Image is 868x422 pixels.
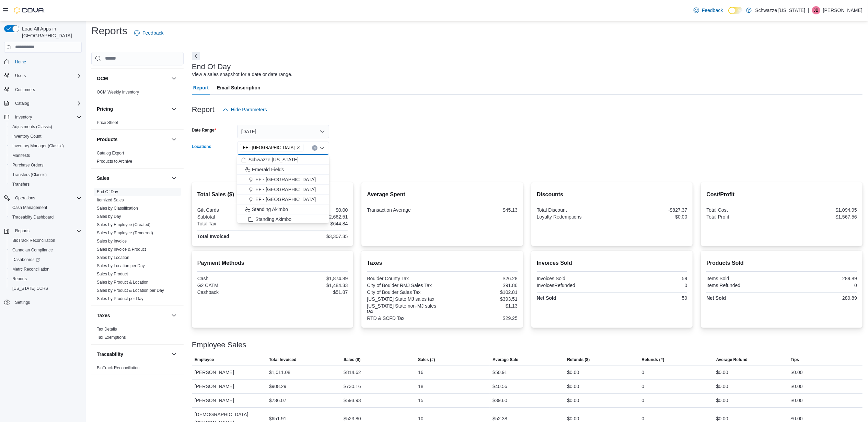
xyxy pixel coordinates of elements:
[791,396,803,405] div: $0.00
[12,266,49,272] span: Metrc Reconciliation
[97,206,138,211] a: Sales by Classification
[10,171,82,179] span: Transfers (Classic)
[12,143,64,149] span: Inventory Manager (Classic)
[97,175,109,182] h3: Sales
[7,203,84,212] button: Cash Management
[537,259,687,267] h2: Invoices Sold
[97,189,118,195] span: End Of Day
[642,396,645,405] div: 0
[10,151,33,160] a: Manifests
[269,396,287,405] div: $736.07
[192,394,266,407] div: [PERSON_NAME]
[97,206,138,211] span: Sales by Classification
[15,101,29,106] span: Catalog
[7,264,84,274] button: Metrc Reconciliation
[12,72,82,80] span: Users
[15,114,32,120] span: Inventory
[97,136,169,143] button: Products
[237,185,329,195] button: EF - [GEOGRAPHIC_DATA]
[10,203,50,212] a: Cash Management
[192,144,211,149] label: Locations
[537,207,611,213] div: Total Discount
[237,165,329,175] button: Emerald Fields
[1,57,84,67] button: Home
[15,228,30,234] span: Reports
[12,286,48,291] span: [US_STATE] CCRS
[269,368,290,376] div: $1,011.08
[97,296,143,301] a: Sales by Product per Day
[344,396,361,405] div: $593.93
[706,295,726,301] strong: Net Sold
[10,123,82,131] span: Adjustments (Classic)
[97,197,124,203] span: Itemized Sales
[702,7,723,14] span: Feedback
[97,312,110,319] h3: Taxes
[142,29,163,36] span: Feedback
[814,6,819,14] span: JB
[237,204,329,214] button: Standing Akimbo
[444,283,518,288] div: $91.86
[10,246,56,254] a: Canadian Compliance
[255,176,316,183] span: EF - [GEOGRAPHIC_DATA]
[170,105,178,113] button: Pricing
[97,255,129,260] span: Sales by Location
[97,335,126,340] span: Tax Exemptions
[97,136,118,143] h3: Products
[7,212,84,222] button: Traceabilty Dashboard
[197,289,271,295] div: Cashback
[10,284,51,293] a: [US_STATE] CCRS
[344,382,361,390] div: $730.16
[197,276,271,281] div: Cash
[248,156,299,163] span: Schwazze [US_STATE]
[97,326,117,332] span: Tax Details
[12,134,42,139] span: Inventory Count
[192,63,231,71] h3: End Of Day
[97,263,145,269] span: Sales by Location per Day
[12,227,82,235] span: Reports
[10,132,44,140] a: Inventory Count
[706,207,780,213] div: Total Cost
[791,382,803,390] div: $0.00
[7,170,84,179] button: Transfers (Classic)
[716,382,728,390] div: $0.00
[1,226,84,236] button: Reports
[493,357,518,362] span: Average Sale
[192,52,200,60] button: Next
[192,380,266,393] div: [PERSON_NAME]
[192,365,266,379] div: [PERSON_NAME]
[7,274,84,284] button: Reports
[642,368,645,376] div: 0
[1,112,84,122] button: Inventory
[567,382,579,390] div: $0.00
[197,283,271,288] div: G2 CATM
[7,160,84,170] button: Purchase Orders
[274,283,348,288] div: $1,484.33
[367,276,441,281] div: Boulder County Tax
[823,6,863,14] p: [PERSON_NAME]
[642,357,664,362] span: Refunds (#)
[197,234,229,239] strong: Total Invoiced
[97,288,164,293] a: Sales by Product & Location per Day
[444,303,518,309] div: $1.13
[1,85,84,95] button: Customers
[197,259,348,267] h2: Payment Methods
[97,272,128,276] a: Sales by Product
[7,122,84,132] button: Adjustments (Classic)
[691,3,726,17] a: Feedback
[97,280,149,285] a: Sales by Product & Location
[7,151,84,160] button: Manifests
[274,221,348,226] div: $644.84
[97,150,124,156] span: Catalog Export
[312,145,317,151] button: Clear input
[344,357,360,362] span: Sales ($)
[97,222,151,227] a: Sales by Employee (Created)
[97,263,145,268] a: Sales by Location per Day
[444,296,518,302] div: $393.51
[12,58,82,66] span: Home
[12,172,47,177] span: Transfers (Classic)
[231,106,267,113] span: Hide Parameters
[716,368,728,376] div: $0.00
[493,396,507,405] div: $39.60
[91,364,184,375] div: Traceability
[4,54,82,325] nav: Complex example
